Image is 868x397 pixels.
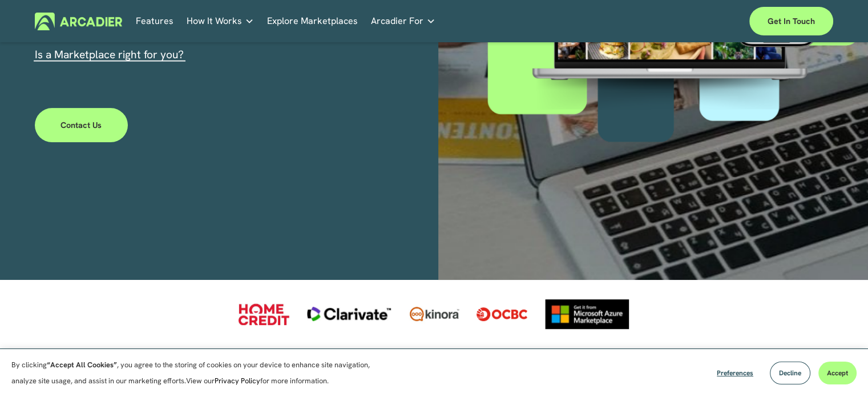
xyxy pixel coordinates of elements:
[187,13,242,29] span: How It Works
[779,368,801,378] span: Decline
[11,357,382,389] p: By clicking , you agree to the storing of cookies on your device to enhance site navigation, anal...
[371,13,423,29] span: Arcadier For
[35,47,184,62] span: I
[267,13,358,30] a: Explore Marketplaces
[35,108,128,142] a: Contact Us
[811,342,868,397] iframe: Chat Widget
[187,13,254,30] a: folder dropdown
[215,376,260,386] a: Privacy Policy
[749,7,833,35] a: Get in touch
[47,360,117,370] strong: “Accept All Cookies”
[35,13,122,30] img: Arcadier
[770,362,810,384] button: Decline
[708,362,762,384] button: Preferences
[717,368,753,378] span: Preferences
[136,13,173,30] a: Features
[371,13,435,30] a: folder dropdown
[38,47,184,62] a: s a Marketplace right for you?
